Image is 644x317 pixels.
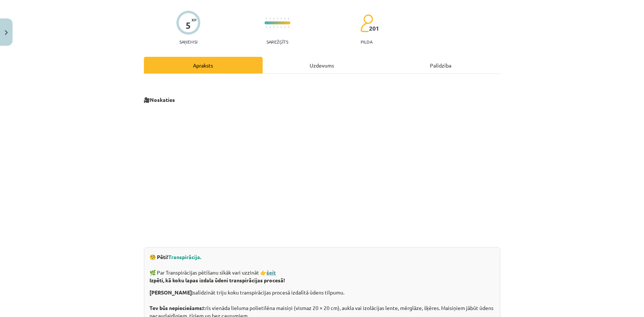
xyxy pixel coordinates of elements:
[266,18,267,20] img: icon-short-line-57e1e144782c952c97e751825c79c345078a6d821885a25fce030b3d8c18986b.svg
[281,26,282,28] img: icon-short-line-57e1e144782c952c97e751825c79c345078a6d821885a25fce030b3d8c18986b.svg
[285,26,285,28] img: icon-short-line-57e1e144782c952c97e751825c79c345078a6d821885a25fce030b3d8c18986b.svg
[169,254,202,260] span: Transpirācija.
[273,26,274,28] img: icon-short-line-57e1e144782c952c97e751825c79c345078a6d821885a25fce030b3d8c18986b.svg
[382,57,500,73] div: Palīdzība
[273,18,274,20] img: icon-short-line-57e1e144782c952c97e751825c79c345078a6d821885a25fce030b3d8c18986b.svg
[277,26,278,28] img: icon-short-line-57e1e144782c952c97e751825c79c345078a6d821885a25fce030b3d8c18986b.svg
[361,39,372,44] p: pilda
[150,289,193,296] strong: [PERSON_NAME]:
[266,26,267,28] img: icon-short-line-57e1e144782c952c97e751825c79c345078a6d821885a25fce030b3d8c18986b.svg
[369,25,379,32] span: 201
[186,20,191,31] div: 5
[144,80,500,104] p: 🎥
[176,39,200,44] p: Saņemsi
[270,26,271,28] img: icon-short-line-57e1e144782c952c97e751825c79c345078a6d821885a25fce030b3d8c18986b.svg
[277,18,278,20] img: icon-short-line-57e1e144782c952c97e751825c79c345078a6d821885a25fce030b3d8c18986b.svg
[267,269,276,276] a: šeit
[270,18,271,20] img: icon-short-line-57e1e144782c952c97e751825c79c345078a6d821885a25fce030b3d8c18986b.svg
[266,39,288,44] p: Sarežģīts
[144,57,263,73] div: Apraksts
[281,18,282,20] img: icon-short-line-57e1e144782c952c97e751825c79c345078a6d821885a25fce030b3d8c18986b.svg
[285,18,285,20] img: icon-short-line-57e1e144782c952c97e751825c79c345078a6d821885a25fce030b3d8c18986b.svg
[288,26,289,28] img: icon-short-line-57e1e144782c952c97e751825c79c345078a6d821885a25fce030b3d8c18986b.svg
[360,14,373,32] img: students-c634bb4e5e11cddfef0936a35e636f08e4e9abd3cc4e673bd6f9a4125e45ecb1.svg
[150,96,175,103] b: Noskaties
[5,30,8,35] img: icon-close-lesson-0947bae3869378f0d4975bcd49f059093ad1ed9edebbc8119c70593378902aed.svg
[263,57,382,73] div: Uzdevums
[150,277,285,283] strong: Izpēti, kā koku lapas izdala ūdeni transpirācijas procesā!
[150,304,203,311] strong: Tev būs nepieciešams:
[192,18,196,22] span: XP
[288,18,289,20] img: icon-short-line-57e1e144782c952c97e751825c79c345078a6d821885a25fce030b3d8c18986b.svg
[150,254,202,260] strong: 🧐 Pēti!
